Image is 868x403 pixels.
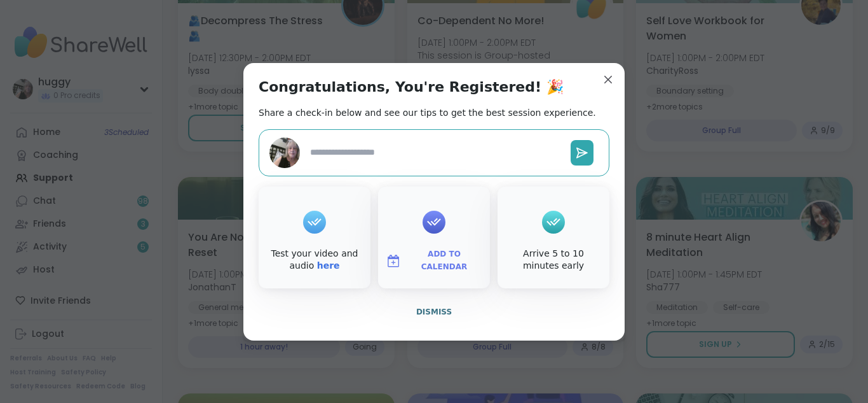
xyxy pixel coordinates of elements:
img: huggy [269,138,300,168]
h2: Share a check-in below and see our tips to get the best session experience. [259,106,596,119]
button: Dismiss [259,299,609,325]
button: Add to Calendar [381,248,487,274]
img: ShareWell Logomark [386,253,401,269]
h1: Congratulations, You're Registered! 🎉 [259,78,564,96]
div: Test your video and audio [261,248,368,272]
span: Add to Calendar [406,248,482,273]
span: Dismiss [416,308,452,316]
a: here [317,260,340,271]
div: Arrive 5 to 10 minutes early [500,248,607,272]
